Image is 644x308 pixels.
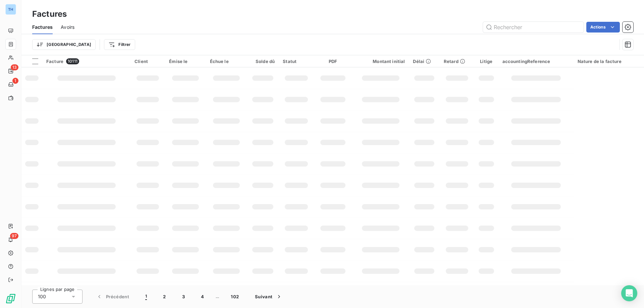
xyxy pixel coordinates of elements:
[212,291,223,302] span: …
[88,290,137,304] button: Précédent
[193,290,212,304] button: 4
[174,290,193,304] button: 3
[478,59,494,64] div: Litige
[10,233,18,239] span: 97
[32,24,53,30] span: Factures
[104,39,135,50] button: Filtrer
[356,59,405,64] div: Montant initial
[5,4,16,15] div: TH
[444,59,470,64] div: Retard
[413,59,435,64] div: Délai
[5,293,16,304] img: Logo LeanPay
[5,66,16,76] a: 13
[251,59,275,64] div: Solde dû
[137,290,155,304] button: 1
[61,24,74,30] span: Avoirs
[66,58,79,64] span: 10111
[169,59,202,64] div: Émise le
[483,22,584,33] input: Rechercher
[210,59,243,64] div: Échue le
[11,64,18,70] span: 13
[155,290,174,304] button: 2
[32,39,96,50] button: [GEOGRAPHIC_DATA]
[586,22,620,33] button: Actions
[38,293,46,300] span: 100
[502,59,570,64] div: accountingReference
[578,59,640,64] div: Nature de la facture
[283,59,310,64] div: Statut
[247,290,290,304] button: Suivant
[621,285,637,301] div: Open Intercom Messenger
[32,8,67,20] h3: Factures
[5,79,16,90] a: 1
[318,59,348,64] div: PDF
[145,293,147,300] span: 1
[12,78,18,84] span: 1
[223,290,247,304] button: 102
[135,59,161,64] div: Client
[46,59,63,64] span: Facture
